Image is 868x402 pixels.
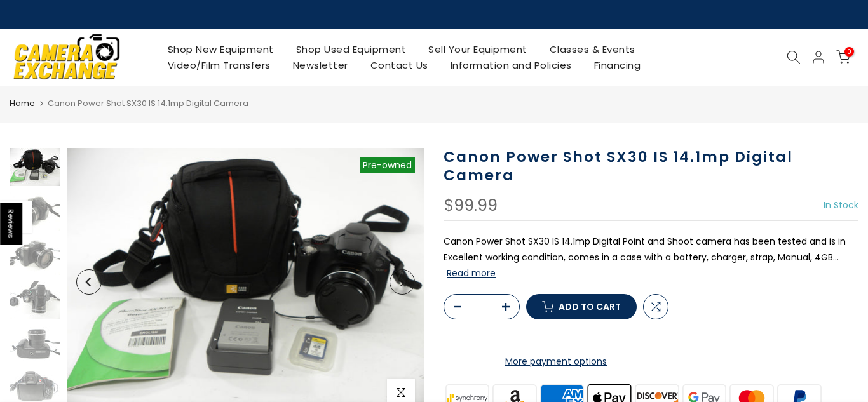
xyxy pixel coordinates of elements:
[444,234,858,282] p: Canon Power Shot SX30 IS 14.1mp Digital Point and Shoot camera has been tested and is in Excellen...
[390,269,415,295] button: Next
[583,57,652,73] a: Financing
[281,57,359,73] a: Newsletter
[824,199,858,211] span: In Stock
[359,57,439,73] a: Contact Us
[444,148,858,185] h1: Canon Power Shot SX30 IS 14.1mp Digital Camera
[10,281,60,319] img: Canon Power Shot SX30 IS 14.1mp Digital Camera Digital Cameras - Digital Point and Shoot Cameras ...
[10,192,60,231] img: Canon Power Shot SX30 IS 14.1mp Digital Camera Digital Cameras - Digital Point and Shoot Cameras ...
[76,269,102,295] button: Previous
[444,354,668,370] a: More payment options
[439,57,583,73] a: Information and Policies
[10,148,60,186] img: Canon Power Shot SX30 IS 14.1mp Digital Camera Digital Cameras - Digital Point and Shoot Cameras ...
[559,302,621,311] span: Add to cart
[10,326,60,364] img: Canon Power Shot SX30 IS 14.1mp Digital Camera Digital Cameras - Digital Point and Shoot Cameras ...
[526,294,637,319] button: Add to cart
[285,41,417,57] a: Shop Used Equipment
[444,198,498,214] div: $99.99
[417,41,539,57] a: Sell Your Equipment
[10,97,35,110] a: Home
[538,41,646,57] a: Classes & Events
[447,267,496,279] button: Read more
[48,97,248,109] span: Canon Power Shot SX30 IS 14.1mp Digital Camera
[836,50,850,64] a: 0
[844,47,854,57] span: 0
[10,237,60,275] img: Canon Power Shot SX30 IS 14.1mp Digital Camera Digital Cameras - Digital Point and Shoot Cameras ...
[156,57,281,73] a: Video/Film Transfers
[156,41,285,57] a: Shop New Equipment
